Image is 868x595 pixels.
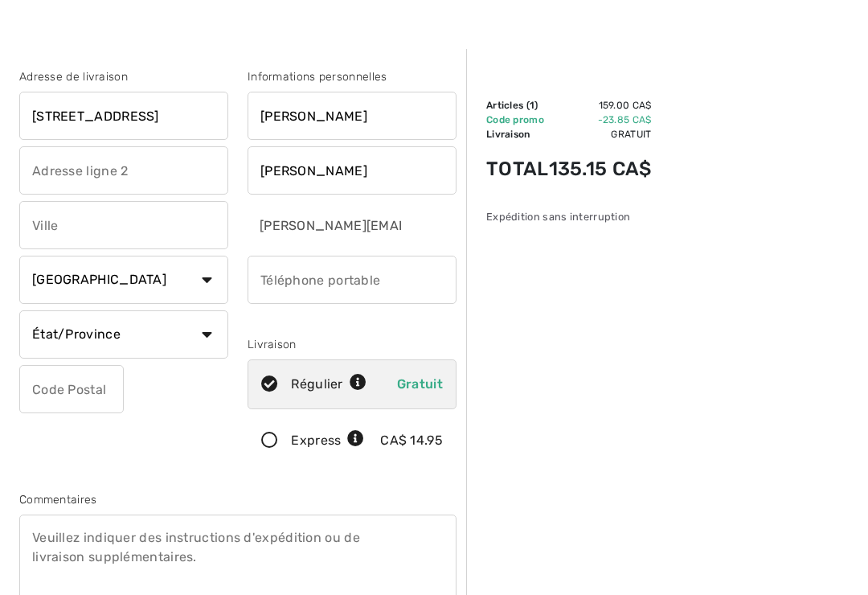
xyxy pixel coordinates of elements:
div: Régulier [291,375,366,394]
div: Informations personnelles [248,68,457,85]
span: Gratuit [397,376,443,392]
input: Adresse ligne 1 [19,92,228,140]
td: Articles ( ) [486,98,549,113]
div: Commentaires [19,491,457,508]
td: Total [486,142,549,196]
input: Prénom [248,92,457,140]
span: 1 [530,100,534,111]
div: Livraison [248,336,457,353]
input: Ville [19,201,228,249]
input: Code Postal [19,365,124,413]
div: Express [291,431,364,450]
td: Gratuit [549,127,652,142]
input: Téléphone portable [248,256,457,304]
input: Adresse ligne 2 [19,146,228,195]
td: Code promo [486,113,549,127]
td: 159.00 CA$ [549,98,652,113]
input: Nom de famille [248,146,457,195]
input: Courriel [248,201,404,249]
td: 135.15 CA$ [549,142,652,196]
td: -23.85 CA$ [549,113,652,127]
td: Livraison [486,127,549,142]
div: CA$ 14.95 [380,431,443,450]
div: Expédition sans interruption [486,209,652,224]
div: Adresse de livraison [19,68,228,85]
